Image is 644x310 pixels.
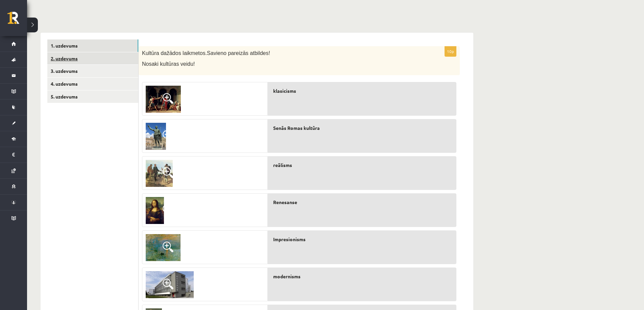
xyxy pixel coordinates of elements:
span: Kultūra dažādos laikmetos. [142,50,207,56]
a: 5. uzdevums [47,90,138,103]
img: 10.jpg [146,271,194,298]
span: Nosaki kultūras veidu! [142,61,195,67]
img: 1.jpg [146,197,164,224]
img: 5.jpg [146,123,166,150]
span: klasicisms [273,87,296,94]
a: 3. uzdevums [47,65,138,77]
img: 2.png [146,234,181,261]
span: Senās Romas kultūra [273,124,320,132]
a: 2. uzdevums [47,52,138,65]
span: reālisms [273,162,292,169]
img: 7.jpg [146,86,181,113]
span: Renesanse [273,199,297,206]
img: 8.png [146,160,173,187]
a: 1. uzdevums [47,39,138,52]
a: 4. uzdevums [47,78,138,90]
span: Impresionisms [273,236,306,243]
a: Rīgas 1. Tālmācības vidusskola [7,12,27,29]
span: modernisms [273,273,301,280]
span: Savieno pareizās atbildes! [207,50,270,56]
p: 10p [445,46,456,57]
